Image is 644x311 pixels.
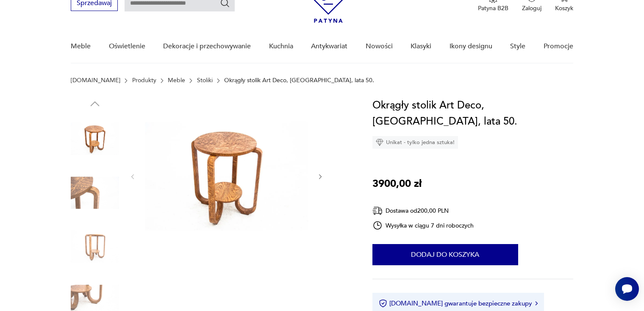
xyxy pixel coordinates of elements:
[71,222,119,271] img: Zdjęcie produktu Okrągły stolik Art Deco, Polska, lata 50.
[311,30,347,63] a: Antykwariat
[71,30,91,63] a: Meble
[376,139,383,146] img: Ikona diamentu
[145,97,308,254] img: Zdjęcie produktu Okrągły stolik Art Deco, Polska, lata 50.
[269,30,293,63] a: Kuchnia
[450,30,492,63] a: Ikony designu
[522,4,541,12] p: Zaloguj
[372,176,422,192] p: 3900,00 zł
[372,220,474,230] div: Wysyłka w ciągu 7 dni roboczych
[379,299,387,308] img: Ikona certyfikatu
[163,30,251,63] a: Dekoracje i przechowywanie
[372,97,573,130] h1: Okrągły stolik Art Deco, [GEOGRAPHIC_DATA], lata 50.
[132,77,156,84] a: Produkty
[510,30,525,63] a: Style
[224,77,374,84] p: Okrągły stolik Art Deco, [GEOGRAPHIC_DATA], lata 50.
[372,244,518,265] button: Dodaj do koszyka
[71,169,119,217] img: Zdjęcie produktu Okrągły stolik Art Deco, Polska, lata 50.
[71,1,118,7] a: Sprzedawaj
[615,277,639,301] iframe: Smartsupp widget button
[168,77,185,84] a: Meble
[71,114,119,163] img: Zdjęcie produktu Okrągły stolik Art Deco, Polska, lata 50.
[197,77,213,84] a: Stoliki
[109,30,145,63] a: Oświetlenie
[478,4,508,12] p: Patyna B2B
[411,30,431,63] a: Klasyki
[366,30,393,63] a: Nowości
[372,205,474,216] div: Dostawa od 200,00 PLN
[372,136,458,149] div: Unikat - tylko jedna sztuka!
[71,77,120,84] a: [DOMAIN_NAME]
[555,4,573,12] p: Koszyk
[379,299,538,308] button: [DOMAIN_NAME] gwarantuje bezpieczne zakupy
[535,301,538,305] img: Ikona strzałki w prawo
[372,205,383,216] img: Ikona dostawy
[544,30,573,63] a: Promocje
